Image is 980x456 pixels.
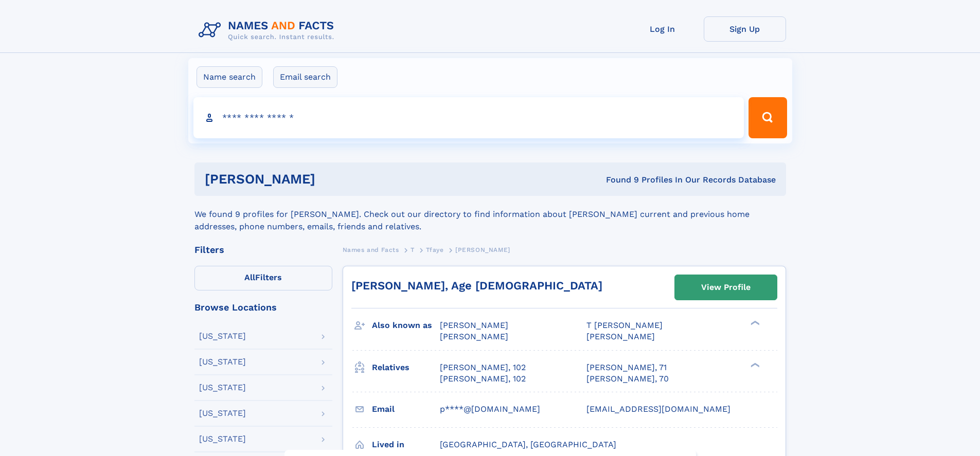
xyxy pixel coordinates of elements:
a: Names and Facts [343,243,399,256]
a: Tfaye [426,243,443,256]
div: Found 9 Profiles In Our Records Database [460,174,776,186]
a: T [411,243,415,256]
span: [PERSON_NAME] [586,332,655,341]
div: Filters [194,245,332,254]
a: [PERSON_NAME], 102 [440,362,526,373]
span: T [PERSON_NAME] [586,320,663,330]
div: ❯ [748,361,760,368]
a: Sign Up [704,16,786,42]
div: [US_STATE] [199,358,246,366]
label: Name search [197,66,262,88]
a: [PERSON_NAME], Age [DEMOGRAPHIC_DATA] [351,279,602,292]
a: Log In [621,16,704,42]
span: Tfaye [426,246,443,253]
span: [PERSON_NAME] [440,320,508,330]
div: Browse Locations [194,303,332,312]
span: All [244,272,255,282]
a: [PERSON_NAME], 102 [440,373,526,385]
h3: Lived in [372,436,440,453]
div: ❯ [748,320,760,326]
a: [PERSON_NAME], 70 [586,373,669,385]
h3: Also known as [372,317,440,334]
a: [PERSON_NAME], 71 [586,362,667,373]
div: [US_STATE] [199,435,246,443]
h1: [PERSON_NAME] [205,173,461,186]
div: [US_STATE] [199,409,246,417]
span: [EMAIL_ADDRESS][DOMAIN_NAME] [586,404,730,414]
span: [PERSON_NAME] [440,332,508,341]
span: [PERSON_NAME] [455,246,510,253]
div: We found 9 profiles for [PERSON_NAME]. Check out our directory to find information about [PERSON_... [194,196,786,233]
button: Search Button [749,97,787,138]
a: View Profile [675,275,777,300]
span: [GEOGRAPHIC_DATA], [GEOGRAPHIC_DATA] [440,440,616,449]
label: Email search [273,66,337,88]
div: View Profile [701,276,751,299]
div: [US_STATE] [199,332,246,340]
img: Logo Names and Facts [194,16,343,44]
h3: Relatives [372,359,440,376]
span: T [411,246,415,253]
label: Filters [194,266,332,290]
input: search input [193,97,744,138]
h3: Email [372,400,440,418]
div: [US_STATE] [199,384,246,392]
